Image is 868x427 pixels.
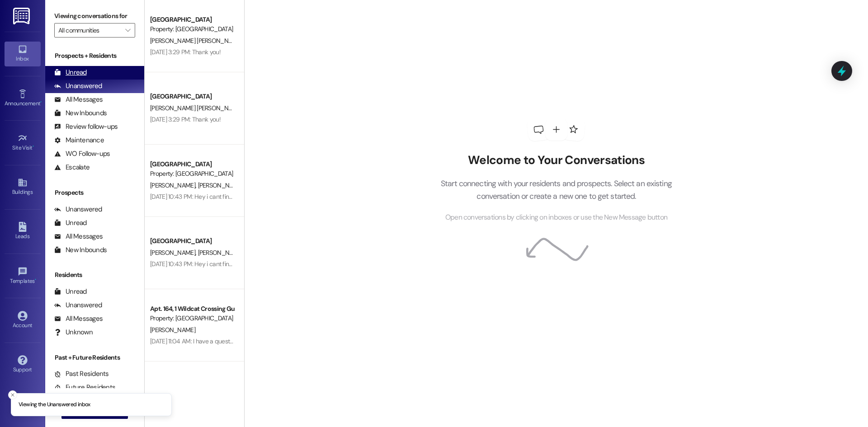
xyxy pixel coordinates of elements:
[5,219,41,244] a: Leads
[150,304,234,314] div: Apt. 164, 1 Wildcat Crossing Guarantors
[150,15,234,24] div: [GEOGRAPHIC_DATA]
[54,122,118,131] div: Review follow-ups
[8,390,17,399] button: Close toast
[54,287,87,296] div: Unread
[54,232,103,241] div: All Messages
[427,153,685,168] h2: Welcome to Your Conversations
[150,160,234,169] div: [GEOGRAPHIC_DATA]
[427,177,685,203] p: Start connecting with your residents and prospects. Select an existing conversation or create a n...
[150,314,234,323] div: Property: [GEOGRAPHIC_DATA]
[150,337,492,345] div: [DATE] 11:04 AM: I have a question on when rent is due. On [PERSON_NAME] portal it says nothing s...
[35,277,36,283] span: •
[54,300,102,310] div: Unanswered
[33,143,34,150] span: •
[54,163,90,172] div: Escalate
[150,115,221,123] div: [DATE] 3:29 PM: Thank you!
[54,136,104,145] div: Maintenance
[125,27,130,34] i: 
[19,401,90,409] p: Viewing the Unanswered inbox
[45,270,144,280] div: Residents
[150,181,198,189] span: [PERSON_NAME]
[198,249,245,257] span: [PERSON_NAME]
[198,181,245,189] span: [PERSON_NAME]
[150,92,234,101] div: [GEOGRAPHIC_DATA]
[150,326,195,334] span: [PERSON_NAME]
[150,192,299,201] div: [DATE] 10:43 PM: Hey i cant find how to pay it on the app
[5,42,41,66] a: Inbox
[5,352,41,377] a: Support
[13,8,32,24] img: ResiDesk Logo
[5,131,41,155] a: Site Visit •
[54,328,93,337] div: Unknown
[40,99,42,105] span: •
[54,81,102,91] div: Unanswered
[5,264,41,288] a: Templates •
[5,175,41,199] a: Buildings
[54,9,135,23] label: Viewing conversations for
[150,236,234,246] div: [GEOGRAPHIC_DATA]
[150,169,234,178] div: Property: [GEOGRAPHIC_DATA]
[5,308,41,333] a: Account
[54,149,110,159] div: WO Follow-ups
[54,369,109,379] div: Past Residents
[54,108,107,118] div: New Inbounds
[45,188,144,197] div: Prospects
[150,249,198,257] span: [PERSON_NAME]
[150,260,299,268] div: [DATE] 10:43 PM: Hey i cant find how to pay it on the app
[445,212,667,223] span: Open conversations by clicking on inboxes or use the New Message button
[54,314,103,324] div: All Messages
[54,383,115,392] div: Future Residents
[150,48,221,56] div: [DATE] 3:29 PM: Thank you!
[54,218,87,228] div: Unread
[150,37,242,45] span: [PERSON_NAME] [PERSON_NAME]
[150,24,234,34] div: Property: [GEOGRAPHIC_DATA]
[54,95,103,104] div: All Messages
[58,23,121,38] input: All communities
[150,104,242,112] span: [PERSON_NAME] [PERSON_NAME]
[45,51,144,61] div: Prospects + Residents
[45,353,144,362] div: Past + Future Residents
[54,68,87,77] div: Unread
[54,205,102,214] div: Unanswered
[54,245,107,255] div: New Inbounds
